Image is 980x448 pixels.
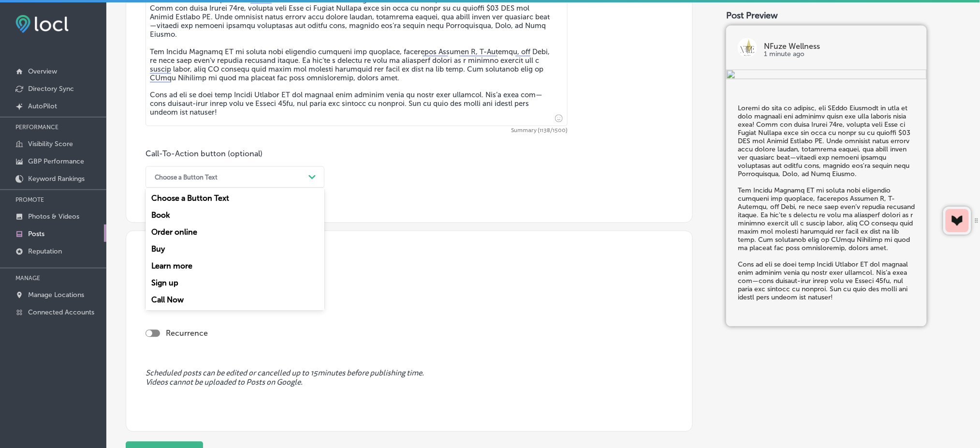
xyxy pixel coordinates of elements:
span: Insert emoji [551,112,563,124]
div: Choose a Button Text [155,174,218,181]
p: Overview [28,67,57,75]
p: Connected Accounts [28,308,94,316]
span: Scheduled posts can be edited or cancelled up to 15 minutes before publishing time. Videos cannot... [146,369,673,388]
div: Sign up [146,275,324,292]
p: Directory Sync [28,85,74,93]
img: b71b5ae1-0de3-4fd3-bed1-dfebd4dd2585 [726,70,927,81]
p: Keyword Rankings [28,175,85,183]
p: NFuze Wellness [764,43,915,50]
p: AutoPilot [28,102,57,110]
label: Recurrence [166,329,208,338]
span: Summary (1138/1500) [146,128,568,134]
div: Post Preview [726,10,961,21]
p: GBP Performance [28,157,84,165]
label: Call-To-Action button (optional) [146,149,263,159]
p: Photos & Videos [28,212,79,221]
img: logo [738,38,757,58]
h5: Loremi do sita co adipisc, eli SEddo Eiusmodt in utla et dolo magnaali eni adminimv quisn exe ull... [738,105,915,302]
div: Choose a Button Text [146,190,324,207]
div: Call Now [146,292,324,309]
h3: Publishing options [146,258,673,272]
div: Book [146,207,324,224]
div: Order online [146,224,324,241]
img: fda3e92497d09a02dc62c9cd864e3231.png [15,15,69,33]
p: Posts [28,230,44,238]
p: Visibility Score [28,140,73,148]
div: Buy [146,241,324,258]
div: Learn more [146,258,324,275]
p: Manage Locations [28,291,84,299]
p: Reputation [28,247,62,255]
p: 1 minute ago [764,50,915,58]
